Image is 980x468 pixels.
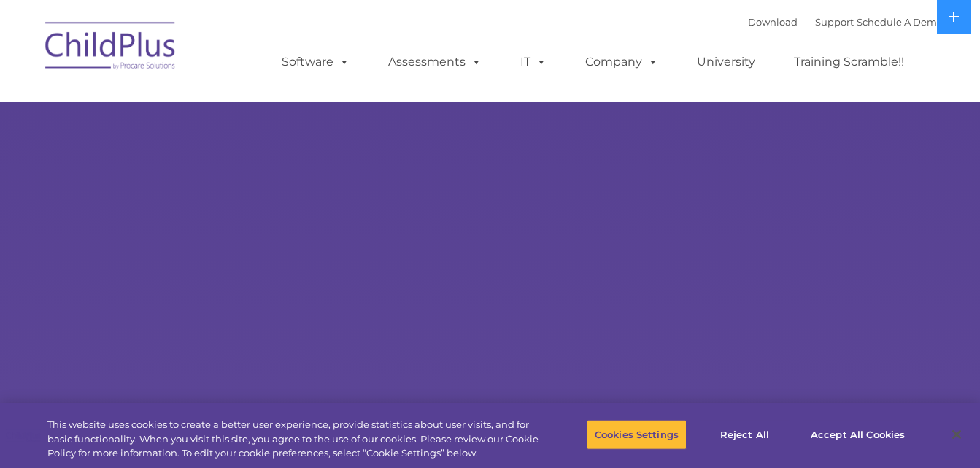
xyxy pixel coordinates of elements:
a: Training Scramble!! [779,47,919,77]
a: Support [815,16,854,28]
a: Assessments [374,47,496,77]
button: Reject All [699,419,790,450]
button: Cookies Settings [587,419,687,450]
a: Download [748,16,798,28]
a: Schedule A Demo [857,16,943,28]
a: University [682,47,770,77]
button: Close [941,418,973,451]
font: | [748,16,943,28]
img: ChildPlus by Procare Solutions [38,12,184,85]
button: Accept All Cookies [803,419,913,450]
a: Company [571,47,673,77]
a: IT [506,47,561,77]
a: Software [267,47,364,77]
div: This website uses cookies to create a better user experience, provide statistics about user visit... [47,418,539,461]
